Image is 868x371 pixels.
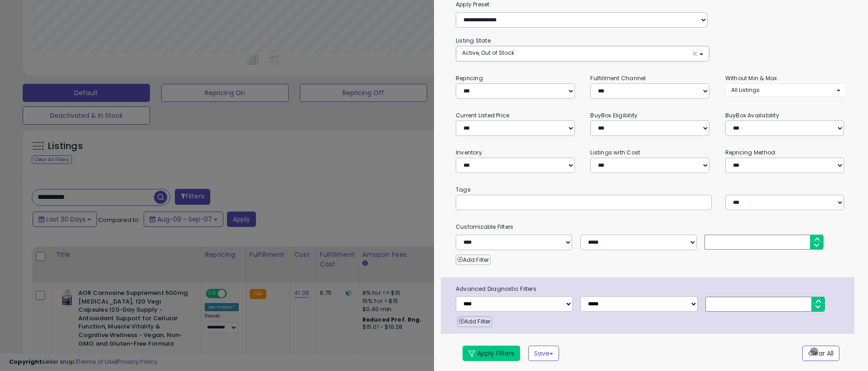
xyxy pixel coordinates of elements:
small: Inventory [456,149,482,156]
span: × [692,49,698,58]
small: Repricing Method [725,149,776,156]
small: BuyBox Eligibility [590,111,637,119]
button: All Listings [725,83,846,96]
small: Listings with Cost [590,149,640,156]
button: Save [528,346,559,361]
button: Add Filter [456,255,491,265]
small: Current Listed Price [456,111,509,119]
small: Tags [449,185,853,195]
small: BuyBox Availability [725,111,779,119]
small: Listing State [456,37,491,44]
span: Advanced Diagnostic Filters [449,284,854,294]
small: Fulfillment Channel [590,74,646,82]
button: Apply Filters [463,346,520,361]
small: Without Min & Max [725,74,777,82]
span: All Listings [731,86,760,94]
small: Customizable Filters [449,222,853,232]
button: Clear All [802,346,839,361]
small: Repricing [456,74,483,82]
button: Add Filter [457,316,492,327]
span: Active, Out of Stock [462,49,514,57]
button: Active, Out of Stock × [456,46,709,61]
